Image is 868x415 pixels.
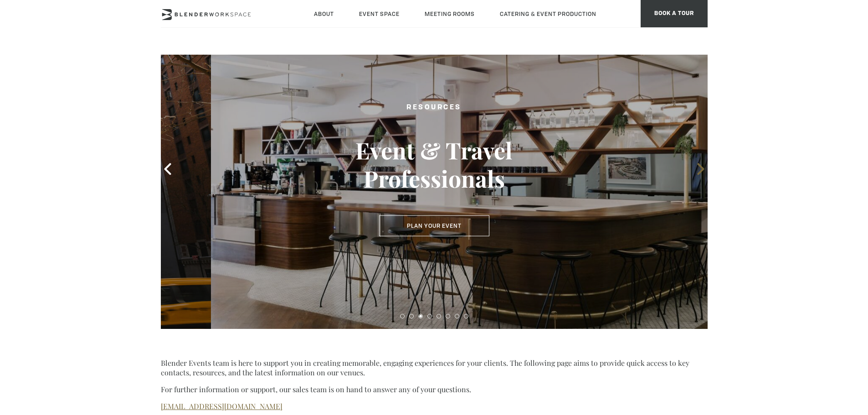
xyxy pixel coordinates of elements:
[161,384,708,394] p: For further information or support, our sales team is on hand to answer any of your questions.
[329,136,539,193] h3: Event & Travel Professionals
[161,358,708,377] p: Blender Events team is here to support you in creating memorable, engaging experiences for your c...
[329,102,539,113] h2: Resources
[379,215,489,236] button: Plan Your Event
[161,401,282,411] a: [EMAIL_ADDRESS][DOMAIN_NAME]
